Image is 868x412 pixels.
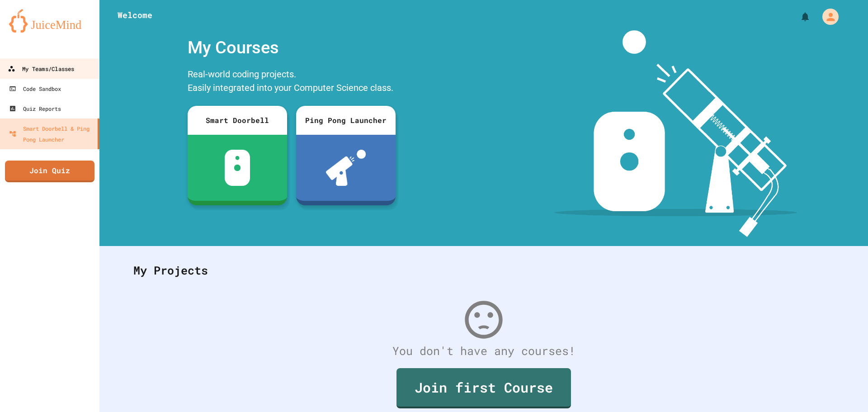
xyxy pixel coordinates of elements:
a: Join first Course [396,368,571,408]
div: My Courses [183,30,400,65]
div: Smart Doorbell [188,106,287,135]
div: My Projects [124,253,843,288]
img: ppl-with-ball.png [326,150,366,186]
div: Ping Pong Launcher [296,106,396,135]
div: Smart Doorbell & Ping Pong Launcher [9,123,94,145]
div: My Account [813,6,841,27]
div: Real-world coding projects. Easily integrated into your Computer Science class. [183,65,400,99]
div: My Teams/Classes [8,63,74,75]
img: banner-image-my-projects.png [555,30,797,237]
div: You don't have any courses! [124,342,843,360]
div: Quiz Reports [9,103,61,114]
a: Join Quiz [5,161,94,182]
img: logo-orange.svg [9,9,90,33]
img: sdb-white.svg [225,150,250,186]
div: Code Sandbox [9,83,61,94]
div: My Notifications [783,9,813,24]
